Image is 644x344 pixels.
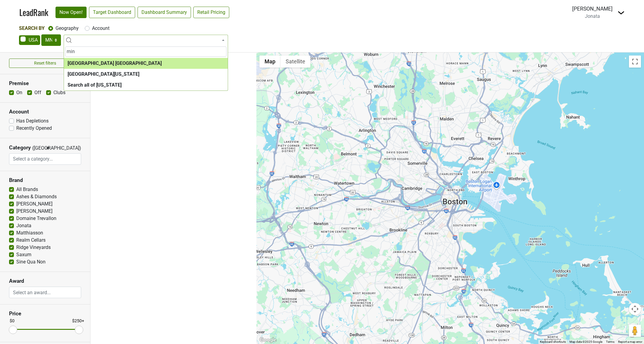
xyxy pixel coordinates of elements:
a: Terms (opens in new tab) [606,340,614,343]
label: Matthiasson [16,229,43,237]
h3: Premise [9,80,81,87]
label: Geography [56,25,79,32]
h3: Price [9,311,81,317]
label: Domaine Trevallon [16,215,56,222]
button: Drag Pegman onto the map to open Street View [629,325,641,337]
h3: Account [9,109,81,115]
input: Select a category... [9,153,81,165]
label: Jonata [16,222,31,229]
label: Realm Cellars [16,237,46,244]
a: Dashboard Summary [138,7,191,18]
img: Google [258,336,278,344]
img: Dropdown Menu [617,9,625,16]
span: Map data ©2025 Google [569,340,602,343]
label: [PERSON_NAME] [16,200,52,208]
label: Recently Opened [16,125,52,132]
div: $0 [10,318,14,325]
a: Open this area in Google Maps (opens a new window) [258,336,278,344]
div: [PERSON_NAME] [572,5,613,13]
button: Show satellite imagery [281,56,310,68]
button: Show street map [259,56,281,68]
b: [GEOGRAPHIC_DATA] [GEOGRAPHIC_DATA] [68,60,162,66]
b: Search all of [US_STATE] [68,82,122,88]
a: Target Dashboard [89,7,135,18]
label: On [16,89,22,96]
label: [PERSON_NAME] [16,208,52,215]
label: Has Depletions [16,117,49,125]
div: $250+ [72,318,84,325]
a: Retail Pricing [193,7,229,18]
label: Saxum [16,251,31,258]
button: Reset filters [9,59,81,68]
a: LeadRank [19,6,48,19]
label: Account [92,25,109,32]
span: Jonata [585,13,600,19]
a: Now Open! [56,7,87,18]
label: Sine Qua Non [16,258,46,266]
a: Report a map error [618,340,642,343]
label: Ridge Vineyards [16,244,51,251]
button: Toggle fullscreen view [629,56,641,68]
h3: Brand [9,177,81,183]
h3: Category [9,145,31,151]
span: ([GEOGRAPHIC_DATA]) [32,145,44,153]
b: [GEOGRAPHIC_DATA][US_STATE] [68,71,139,77]
button: Map camera controls [629,303,641,315]
h3: Award [9,278,81,284]
button: Keyboard shortcuts [540,340,566,344]
span: Search By [19,25,45,31]
input: Select an award... [9,287,81,298]
label: Clubs [53,89,65,96]
label: All Brands [16,186,38,193]
label: Ashes & Diamonds [16,193,57,200]
span: ▼ [46,145,50,151]
label: Off [34,89,41,96]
